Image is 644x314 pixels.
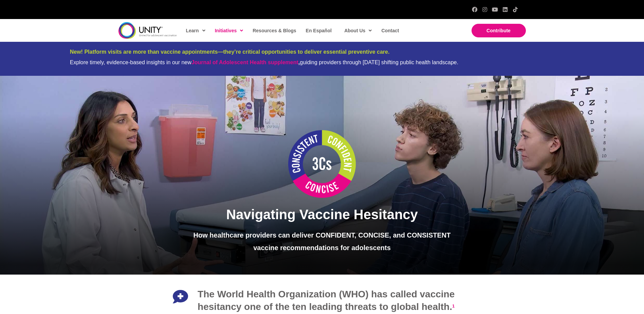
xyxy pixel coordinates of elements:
[472,7,477,12] a: Facebook
[215,25,243,36] span: Initiatives
[191,59,300,65] strong: ,
[452,303,455,309] sup: 1
[513,7,518,12] a: TikTok
[302,23,334,38] a: En Español
[341,23,374,38] a: About Us
[288,130,356,198] img: 3Cs Logo white center
[344,25,372,36] span: About Us
[191,59,298,65] a: Journal of Adolescent Health supplement
[182,229,462,254] p: How healthcare providers can deliver CONFIDENT, CONCISE, and CONSISTENT vaccine recommendations f...
[198,289,455,312] span: The World Health Organization (WHO) has called vaccine hesitancy one of the ten leading threats t...
[118,22,177,39] img: unity-logo-dark
[306,28,332,33] span: En Español
[452,301,455,312] a: 1
[186,25,205,36] span: Learn
[249,23,299,38] a: Resources & Blogs
[482,7,487,12] a: Instagram
[486,28,511,33] span: Contribute
[70,59,574,66] div: Explore timely, evidence-based insights in our new guiding providers through [DATE] shifting publ...
[381,28,399,33] span: Contact
[502,7,508,12] a: LinkedIn
[378,23,402,38] a: Contact
[492,7,498,12] a: YouTube
[70,49,390,55] span: New! Platform visits are more than vaccine appointments—they’re critical opportunities to deliver...
[472,24,526,37] a: Contribute
[253,28,296,33] span: Resources & Blogs
[226,207,418,222] span: Navigating Vaccine Hesitancy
